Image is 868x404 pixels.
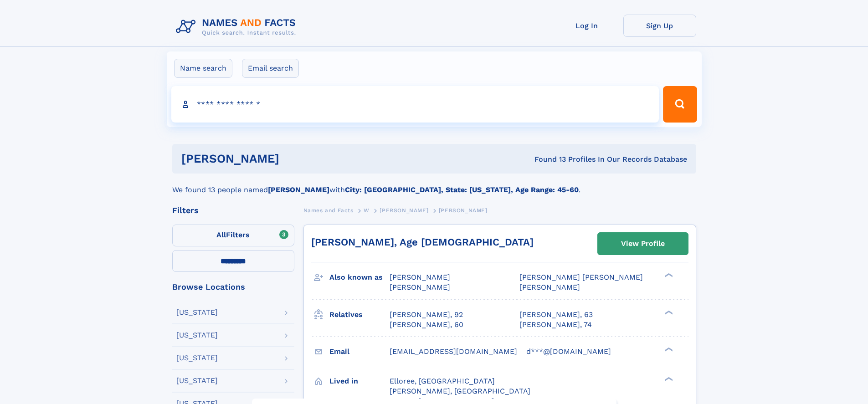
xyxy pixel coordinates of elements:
[172,174,696,195] div: We found 13 people named with .
[181,153,407,164] h1: [PERSON_NAME]
[621,233,665,254] div: View Profile
[380,207,428,214] span: [PERSON_NAME]
[311,236,534,248] a: [PERSON_NAME], Age [DEMOGRAPHIC_DATA]
[176,377,218,384] div: [US_STATE]
[526,347,611,356] span: d***@[DOMAIN_NAME]
[216,230,226,239] span: All
[390,347,517,356] span: [EMAIL_ADDRESS][DOMAIN_NAME]
[345,185,579,194] b: City: [GEOGRAPHIC_DATA], State: [US_STATE], Age Range: 45-60
[439,207,488,214] span: [PERSON_NAME]
[519,273,643,281] span: [PERSON_NAME] [PERSON_NAME]
[176,332,218,339] div: [US_STATE]
[390,387,530,395] span: [PERSON_NAME], [GEOGRAPHIC_DATA]
[172,15,303,39] img: Logo Names and Facts
[329,373,390,389] h3: Lived in
[172,283,294,291] div: Browse Locations
[303,205,354,216] a: Names and Facts
[268,185,329,194] b: [PERSON_NAME]
[663,346,673,352] div: ❯
[407,154,687,164] div: Found 13 Profiles In Our Records Database
[329,307,390,322] h3: Relatives
[174,59,232,78] label: Name search
[172,206,294,215] div: Filters
[364,207,370,214] span: W
[390,283,450,291] span: [PERSON_NAME]
[663,86,697,123] button: Search Button
[663,272,673,278] div: ❯
[663,376,673,382] div: ❯
[519,320,592,330] a: [PERSON_NAME], 74
[519,283,580,291] span: [PERSON_NAME]
[390,310,463,320] a: [PERSON_NAME], 92
[390,273,450,281] span: [PERSON_NAME]
[171,86,659,123] input: search input
[598,233,688,255] a: View Profile
[380,205,428,216] a: [PERSON_NAME]
[663,309,673,315] div: ❯
[390,377,495,385] span: Elloree, [GEOGRAPHIC_DATA]
[176,354,218,362] div: [US_STATE]
[390,320,463,330] a: [PERSON_NAME], 60
[329,344,390,359] h3: Email
[176,309,218,316] div: [US_STATE]
[364,205,370,216] a: W
[550,15,623,37] a: Log In
[329,270,390,285] h3: Also known as
[242,59,299,78] label: Email search
[172,225,294,246] label: Filters
[623,15,696,37] a: Sign Up
[519,310,593,320] a: [PERSON_NAME], 63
